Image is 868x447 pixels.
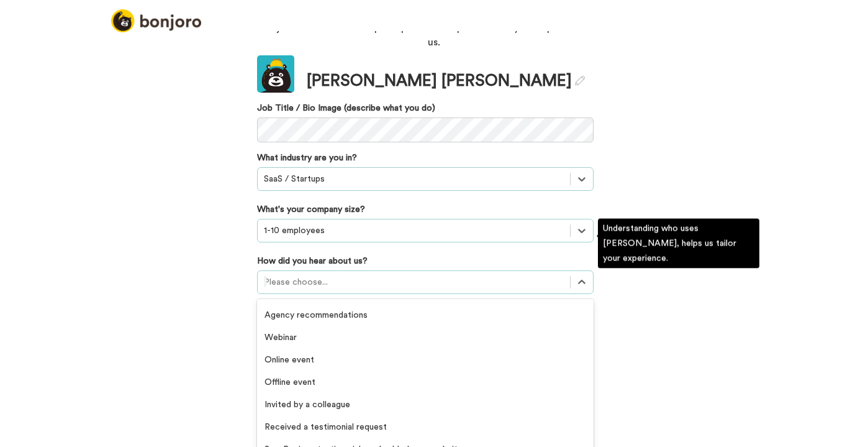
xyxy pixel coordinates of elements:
[257,203,365,216] label: What's your company size?
[257,326,594,349] div: Webinar
[257,416,594,438] div: Received a testimonial request
[257,304,594,326] div: Agency recommendations
[257,255,368,267] label: How did you hear about us?
[111,9,201,32] img: logo_full.png
[257,152,357,164] label: What industry are you in?
[598,219,759,269] div: Understanding who uses [PERSON_NAME], helps us tailor your experience.
[257,394,594,416] div: Invited by a colleague
[257,21,611,50] p: We just want to ask few quick questions help customize your experience with us.
[257,349,594,371] div: Online event
[257,371,594,394] div: Offline event
[307,70,585,93] div: [PERSON_NAME] [PERSON_NAME]
[257,102,594,114] label: Job Title / Bio Image (describe what you do)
